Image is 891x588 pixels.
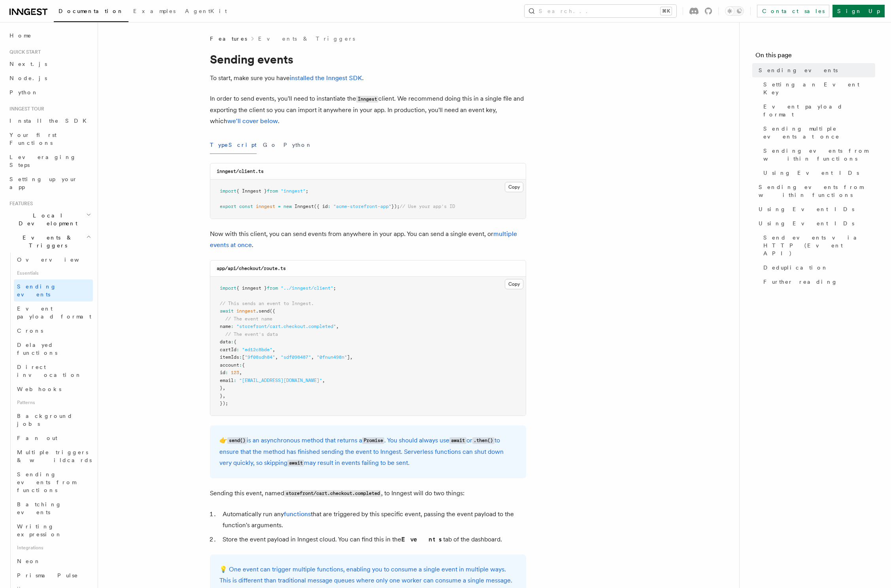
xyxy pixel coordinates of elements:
span: = [278,204,281,209]
code: storefront/cart.checkout.completed [284,490,381,497]
a: Using Event IDs [755,202,875,216]
span: , [239,370,242,375]
code: await [287,460,304,466]
span: ({ id [314,204,328,209]
button: TypeScript [210,136,257,154]
span: ; [333,285,336,291]
span: Setting an Event Key [763,81,875,96]
a: Crons [14,324,93,338]
a: Next.js [6,57,93,71]
span: Using Event IDs [759,219,854,227]
a: multiple events at once [210,230,517,249]
span: : [231,324,234,329]
span: Essentials [14,267,93,279]
li: Store the event payload in Inngest cloud. You can find this in the tab of the dashboard. [220,534,526,545]
span: Event payload format [763,103,875,118]
span: export [220,204,236,209]
span: AgentKit [185,8,227,14]
span: Features [6,200,33,207]
span: "sdf098487" [281,354,311,360]
span: await [220,308,234,314]
a: Further reading [760,275,875,289]
a: Your first Functions [6,128,93,150]
h1: Sending events [210,52,526,66]
span: inngest [256,204,275,209]
span: ; [306,188,308,194]
button: Events & Triggers [6,230,93,253]
span: , [311,354,314,360]
span: const [239,204,253,209]
a: Home [6,28,93,43]
span: email [220,378,234,383]
span: Deduplication [763,264,828,272]
span: Next.js [9,61,47,67]
span: Prisma Pulse [17,572,78,579]
a: Multiple triggers & wildcards [14,445,93,467]
span: Inngest tour [6,106,44,112]
code: Promise [362,437,384,444]
span: Writing expression [17,523,62,537]
span: , [223,385,225,391]
a: Setting up your app [6,172,93,194]
a: Writing expression [14,519,93,541]
a: AgentKit [180,2,232,21]
span: inngest [236,308,256,314]
a: Delayed functions [14,338,93,360]
span: Events & Triggers [6,234,86,249]
code: inngest/client.ts [217,169,264,174]
span: "9f08sdh84" [245,354,275,360]
span: "0fnun498n" [317,354,347,360]
span: Further reading [763,278,838,286]
span: 123 [231,370,239,375]
a: Sign Up [832,5,885,17]
span: Examples [133,8,176,14]
span: Using Event IDs [763,169,859,177]
span: Sending events from within functions [763,147,875,163]
span: : [328,204,330,209]
span: Delayed functions [17,342,57,356]
span: id [220,370,225,375]
span: // This sends an event to Inngest. [220,301,314,306]
a: Node.js [6,71,93,85]
span: [ [242,354,245,360]
a: Overview [14,253,93,267]
button: Copy [505,182,523,192]
span: Your first Functions [9,132,57,146]
button: Toggle dark mode [725,6,744,16]
span: "storefront/cart.checkout.completed" [236,324,336,329]
span: , [223,393,225,399]
span: Sending events from within functions [759,183,875,199]
span: itemIds [220,354,239,360]
kbd: ⌘K [661,7,672,15]
button: Local Development [6,208,93,230]
span: Multiple triggers & wildcards [17,449,92,463]
a: Fan out [14,431,93,445]
span: , [350,354,353,360]
span: , [336,324,339,329]
span: ({ [270,308,275,314]
span: Leveraging Steps [9,154,76,168]
a: Batching events [14,497,93,519]
span: from [267,188,278,194]
a: Leveraging Steps [6,150,93,172]
span: Install the SDK [9,118,91,124]
span: Patterns [14,396,93,409]
a: Examples [128,2,180,21]
span: { [242,362,245,368]
p: In order to send events, you'll need to instantiate the client. We recommend doing this in a sing... [210,93,526,127]
span: Crons [17,328,43,334]
span: Sending events [759,66,838,74]
span: Integrations [14,541,93,554]
span: Batching events [17,501,62,515]
a: Neon [14,554,93,568]
a: Sending events [14,279,93,301]
span: , [272,347,275,352]
span: data [220,339,231,345]
a: Setting an Event Key [760,77,875,99]
a: Webhooks [14,382,93,396]
span: Sending events from functions [17,471,76,493]
span: import [220,285,236,291]
span: Node.js [9,75,47,81]
span: Quick start [6,49,41,55]
code: app/api/checkout/route.ts [217,266,286,271]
